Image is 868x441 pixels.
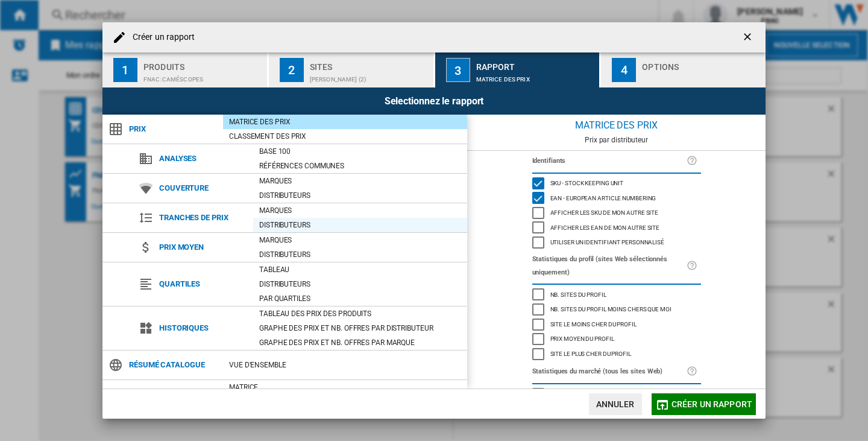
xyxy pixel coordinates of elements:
md-checkbox: Afficher les SKU de mon autre site [532,206,701,221]
div: Vue d'ensemble [223,359,467,371]
div: FNAC:Caméscopes [143,70,262,83]
div: Prix par distributeur [467,136,766,144]
span: Prix moyen du profil [550,334,614,342]
button: 2 Sites [PERSON_NAME] (2) [269,52,435,87]
div: 3 [446,58,470,82]
div: Base 100 [253,145,467,157]
md-checkbox: EAN - European Article Numbering [532,191,701,206]
div: Tableau des prix des produits [253,308,467,320]
div: Selectionnez le rapport [102,87,766,115]
md-checkbox: SKU - Stock Keeping Unit [532,176,701,191]
div: Sites [310,57,429,70]
div: Matrice des prix [223,116,467,128]
md-checkbox: Site le moins cher du profil [532,317,701,332]
span: Historiques [153,320,253,337]
div: Références communes [253,160,467,172]
div: Graphe des prix et nb. offres par distributeur [253,322,467,334]
md-checkbox: Nb. sites du profil [532,287,701,302]
div: 4 [612,58,636,82]
span: Nb. sites du profil [550,290,606,298]
span: Prix [123,121,223,138]
md-checkbox: Site le plus cher du profil [532,346,701,361]
div: Tableau [253,264,467,276]
label: Statistiques du marché (tous les sites Web) [532,365,687,378]
button: Annuler [589,393,642,415]
div: Graphe des prix et nb. offres par marque [253,337,467,349]
div: Par quartiles [253,293,467,305]
div: Distributeurs [253,219,467,231]
span: Tranches de prix [153,209,253,226]
h4: Créer un rapport [127,31,195,43]
button: 4 Options [601,52,766,87]
span: Promotions [123,386,223,403]
div: Rapport [476,57,595,70]
span: SKU - Stock Keeping Unit [550,178,624,186]
span: Site le moins cher du profil [550,319,637,328]
button: 3 Rapport Matrice des prix [435,52,601,87]
span: Prix moyen [153,239,253,256]
span: Quartiles [153,276,253,293]
md-checkbox: Nb. sites du marché [532,387,701,402]
div: Matrice [223,381,467,393]
label: Identifiants [532,154,687,168]
button: 1 Produits FNAC:Caméscopes [102,52,268,87]
div: Distributeurs [253,249,467,261]
div: 2 [280,58,304,82]
span: Site le plus cher du profil [550,349,631,357]
span: Créer un rapport [671,399,752,409]
div: Options [642,57,761,70]
span: Résumé catalogue [123,357,223,373]
span: Afficher les EAN de mon autre site [550,223,660,231]
label: Statistiques du profil (sites Web sélectionnés uniquement) [532,253,687,279]
md-checkbox: Afficher les EAN de mon autre site [532,220,701,235]
div: Matrice des prix [476,70,595,83]
span: Couverture [153,180,253,197]
div: 1 [113,58,137,82]
div: Distributeurs [253,189,467,201]
ng-md-icon: getI18NText('BUTTONS.CLOSE_DIALOG') [741,31,756,45]
div: Marques [253,234,467,246]
md-checkbox: Prix moyen du profil [532,332,701,347]
md-checkbox: Nb. sites du profil moins chers que moi [532,302,701,317]
div: [PERSON_NAME] (2) [310,70,429,83]
span: Nb. sites du profil moins chers que moi [550,304,671,313]
div: Distributeurs [253,278,467,290]
div: Produits [143,57,262,70]
span: Afficher les SKU de mon autre site [550,208,659,216]
div: Marques [253,205,467,217]
div: Classement des prix [223,130,467,142]
span: Utiliser un identifiant personnalisé [550,237,664,246]
button: Créer un rapport [652,393,756,415]
md-checkbox: Utiliser un identifiant personnalisé [532,235,701,250]
div: Marques [253,175,467,187]
span: EAN - European Article Numbering [550,193,656,201]
button: getI18NText('BUTTONS.CLOSE_DIALOG') [737,25,761,49]
span: Analyses [153,150,253,167]
div: Matrice des prix [467,115,766,136]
